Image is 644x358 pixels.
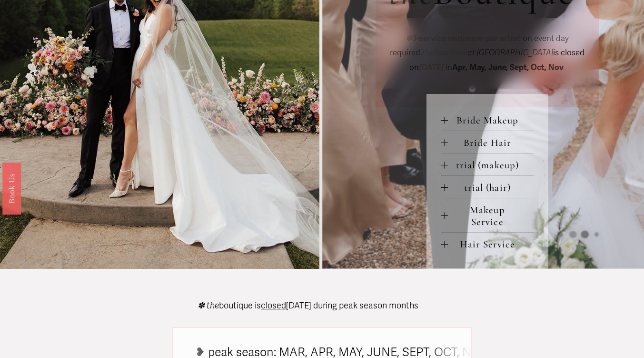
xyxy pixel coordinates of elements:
[452,62,564,72] strong: Apr, May, June, Sept, Oct, Nov
[412,33,521,43] strong: 3-service minimum per artist
[448,114,534,126] span: Bride Makeup
[441,131,534,153] button: Bride Hair
[448,238,534,250] span: Hair Service
[441,153,534,175] button: trial (makeup)
[419,62,444,72] em: [DATE]
[448,159,534,171] span: trial (makeup)
[406,33,412,43] em: ✽
[441,198,534,232] button: Makeup Service
[448,204,534,228] span: Makeup Service
[261,300,286,311] span: closed
[441,109,534,131] button: Bride Makeup
[2,162,21,214] a: Book Us
[444,62,565,72] span: in
[448,182,534,194] span: trial (hair)
[448,137,534,149] span: Bride Hair
[389,31,586,75] p: on
[467,48,553,58] em: at [GEOGRAPHIC_DATA]
[441,176,534,198] button: trial (hair)
[198,301,418,310] p: boutique is [DATE] during peak season months
[441,233,534,255] button: Hair Service
[422,48,434,58] em: the
[198,300,219,311] em: ✽ the
[553,48,585,58] span: is closed
[422,48,467,58] span: Boutique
